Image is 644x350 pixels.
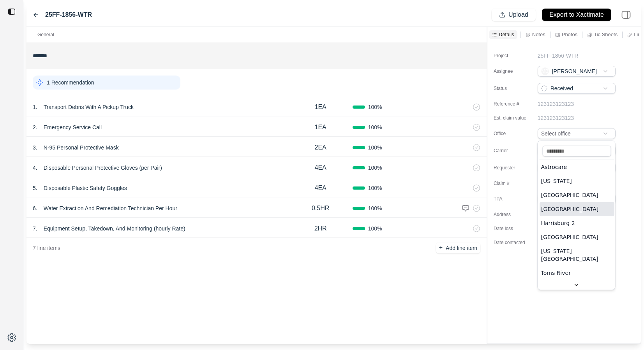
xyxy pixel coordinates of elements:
span: [GEOGRAPHIC_DATA] [541,191,598,199]
span: Harrisburg 2 [541,219,575,227]
span: [US_STATE] [541,177,572,185]
span: [US_STATE][GEOGRAPHIC_DATA] [541,247,613,263]
span: [GEOGRAPHIC_DATA] [541,205,598,213]
span: [GEOGRAPHIC_DATA] [541,233,598,241]
span: Toms River [541,269,571,277]
span: Astrocare [541,163,567,171]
